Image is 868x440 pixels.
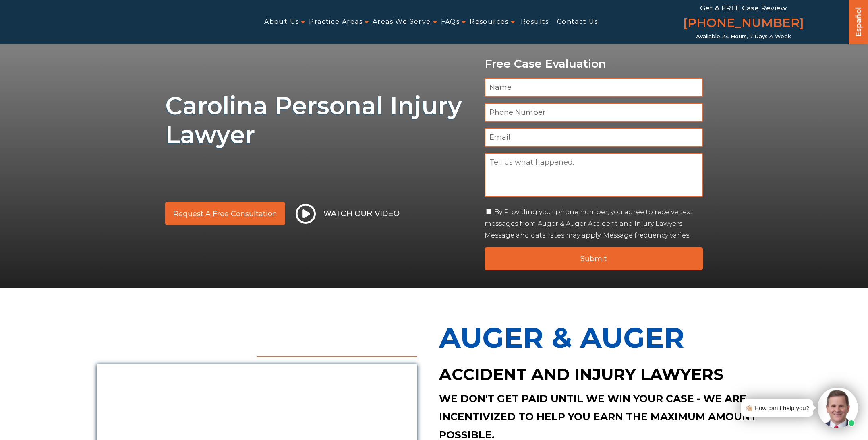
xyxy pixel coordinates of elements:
[165,202,285,225] a: Request a Free Consultation
[441,13,460,31] a: FAQs
[309,13,363,31] a: Practice Areas
[485,128,703,147] input: Email
[165,153,401,184] img: sub text
[439,312,772,363] p: Auger & Auger
[696,33,791,40] span: Available 24 Hours, 7 Days a Week
[52,12,180,31] img: Auger & Auger Accident and Injury Lawyers Logo
[264,13,299,31] a: About Us
[745,403,809,413] div: 👋🏼 How can I help you?
[683,14,804,33] a: [PHONE_NUMBER]
[521,13,549,31] a: Results
[373,13,431,31] a: Areas We Serve
[293,203,402,224] button: Watch Our Video
[700,4,787,12] span: Get a FREE Case Review
[485,208,693,239] label: By Providing your phone number, you agree to receive text messages from Auger & Auger Accident an...
[173,210,277,217] span: Request a Free Consultation
[165,91,475,149] h1: Carolina Personal Injury Lawyer
[818,388,858,428] img: Intaker widget Avatar
[485,58,703,70] p: Free Case Evaluation
[485,103,703,122] input: Phone Number
[470,13,509,31] a: Resources
[557,13,598,31] a: Contact Us
[439,363,772,386] h2: Accident and Injury Lawyers
[485,247,703,270] input: Submit
[485,78,703,97] input: Name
